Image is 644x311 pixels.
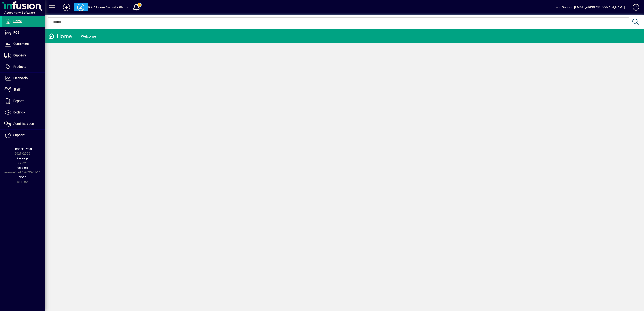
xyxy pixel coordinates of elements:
[2,50,45,61] a: Suppliers
[2,73,45,84] a: Financials
[2,38,45,50] a: Customers
[16,157,28,160] span: Package
[74,3,88,11] button: Profile
[13,42,29,46] span: Customers
[13,65,26,68] span: Products
[13,110,25,114] span: Settings
[59,3,74,11] button: Add
[2,130,45,141] a: Support
[88,4,129,11] div: D & A Home Australia Pty Ltd
[13,99,24,103] span: Reports
[2,61,45,72] a: Products
[2,118,45,129] a: Administration
[2,95,45,107] a: Reports
[13,88,20,91] span: Staff
[2,107,45,118] a: Settings
[550,4,625,11] div: Infusion Support [EMAIL_ADDRESS][DOMAIN_NAME]
[13,76,28,80] span: Financials
[13,133,25,137] span: Support
[13,122,34,125] span: Administration
[48,33,72,40] div: Home
[2,84,45,95] a: Staff
[629,1,638,15] a: Knowledge Base
[2,27,45,38] a: POS
[13,53,26,57] span: Suppliers
[13,31,19,34] span: POS
[19,175,26,179] span: Node
[13,147,32,151] span: Financial Year
[13,19,22,23] span: Home
[17,166,28,169] span: Version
